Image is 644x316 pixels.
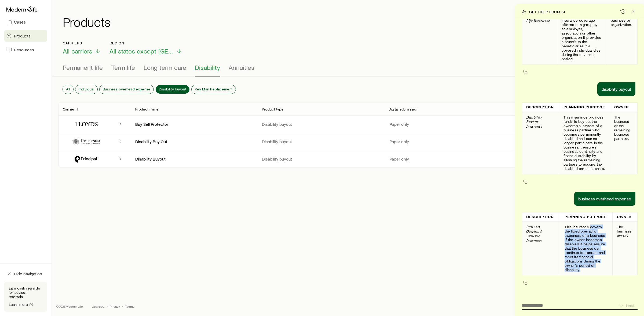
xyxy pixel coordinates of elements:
p: This insurance provides funds to buy out the ownership interest of a business partner who becomes... [563,115,605,171]
p: Digital submission [389,107,418,111]
button: All [63,85,73,94]
div: Earn cash rewards for advisor referrals.Learn more [4,282,47,312]
p: The business owner. [617,225,633,238]
span: All [66,87,70,91]
span: • [122,304,123,309]
p: Get help from AI [529,10,565,14]
span: Resources [14,47,34,52]
p: Product type [262,107,284,111]
p: Disability Buyout [135,156,253,162]
button: Close [630,8,638,15]
p: The business or organization. [611,14,633,27]
span: Learn more [9,303,28,306]
button: Hide navigation [4,268,47,280]
span: Disability buyout [159,87,186,91]
button: CarriersAll carriers [63,41,101,55]
a: Products [4,30,47,42]
p: This insurance covers the fixed operating expenses of a business if the owner becomes disabled. I... [565,225,608,272]
button: RegionAll states except [GEOGRAPHIC_DATA] [109,41,182,55]
strong: Description [526,105,554,109]
p: Buy Sell Protector [135,121,253,127]
strong: Description [526,215,554,219]
p: Send [625,303,634,307]
strong: Disability Buyout Insurance [526,115,542,129]
p: Carrier [63,107,74,111]
a: Resources [4,44,47,56]
span: Key Man Replacement [195,87,232,91]
span: Business overhead expense [103,87,150,91]
p: Region [109,41,182,45]
p: Paper only [389,156,409,162]
strong: Owner [614,105,629,109]
span: Disability [195,64,220,71]
strong: Owner [617,215,632,219]
p: Carriers [63,41,101,45]
button: Send [617,302,638,309]
span: Cases [14,19,26,25]
div: Client cases [58,102,638,168]
a: Cases [4,16,47,28]
span: Long term care [144,64,186,71]
span: All carriers [63,47,92,55]
a: Licenses [92,304,104,309]
p: This is a type of insurance coverage offered to a group by an employer, association, or other org... [562,14,602,61]
button: Business overhead expense [100,85,153,94]
span: Permanent life [63,64,103,71]
strong: Business Overhead Expense Insurance [526,225,542,243]
span: Annuities [229,64,254,71]
p: Disability Buy Out [135,139,253,144]
p: Disability buyout [262,139,380,144]
p: Paper only [389,121,409,127]
p: Product name [135,107,159,111]
button: Key Man Replacement [192,85,236,94]
span: Individual [79,87,94,91]
a: Terms [125,304,134,309]
button: Individual [75,85,97,94]
h1: Products [63,15,638,28]
span: Hide navigation [14,271,42,276]
p: The business or the remaining business partners. [614,115,633,141]
span: Products [14,33,31,39]
p: Earn cash rewards for advisor referrals. [9,286,43,299]
p: disability buyout [602,86,631,92]
p: business overhead expense [578,196,631,201]
p: Disability buyout [262,156,380,162]
p: Disability buyout [262,121,380,127]
span: Term life [111,64,135,71]
button: Disability buyout [156,85,189,94]
div: Product types [63,64,633,77]
p: Paper only [389,139,409,144]
p: © 2025 Modern Life [56,304,83,309]
span: • [107,304,108,309]
strong: Planning Purpose [563,105,605,109]
strong: Planning Purpose [565,215,606,219]
span: All states except [GEOGRAPHIC_DATA] [109,47,174,55]
a: Privacy [110,304,120,309]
